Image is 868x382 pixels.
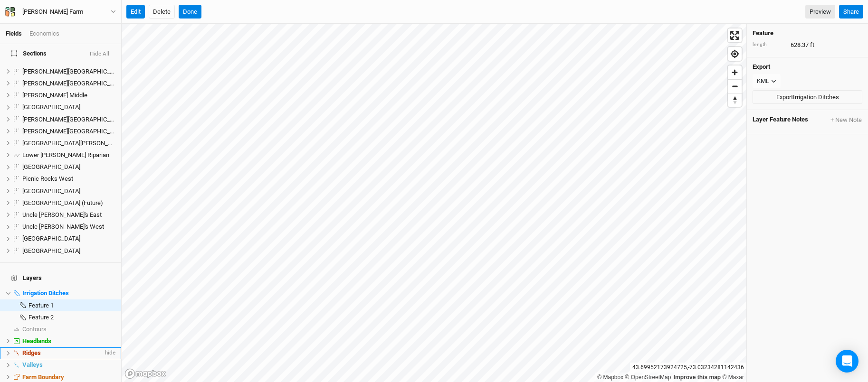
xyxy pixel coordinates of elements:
span: Valleys [22,361,43,368]
div: Feature 1 [29,302,115,309]
div: Cadwell Farm [22,7,83,17]
div: Headlands [22,337,115,345]
span: [GEOGRAPHIC_DATA] [22,103,80,111]
span: Uncle [PERSON_NAME]'s East [22,211,102,218]
button: Zoom in [728,65,742,79]
div: Bogue Field East [22,68,115,75]
div: Farm Boundary [22,373,115,381]
span: Sections [11,50,47,57]
span: [PERSON_NAME] Middle [22,92,87,99]
div: Irrigation Ditches [22,289,115,297]
a: Mapbox logo [124,368,166,379]
div: Picnic Rocks East [22,163,115,171]
h4: Export [753,63,862,71]
a: Fields [6,30,22,37]
span: Picnic Rocks West [22,175,73,182]
span: Irrigation Ditches [22,289,69,297]
div: Upper South Pasture [22,235,115,242]
div: Island Field [22,103,115,111]
button: Reset bearing to north [728,93,742,107]
span: Contours [22,326,47,333]
span: [GEOGRAPHIC_DATA] (Future) [22,199,103,206]
span: Lower [PERSON_NAME] Riparian [22,151,109,158]
span: Headlands [22,337,51,345]
div: Economics [29,29,59,38]
span: Feature 2 [29,314,54,321]
div: Knoll Field South [22,128,115,135]
div: Open Intercom Messenger [836,350,858,373]
span: Layer Feature Notes [753,116,808,124]
button: Hide All [89,51,110,57]
button: ExportIrrigation Ditches [753,90,862,104]
div: Feature 2 [29,314,115,321]
span: Feature 1 [29,302,54,309]
div: Knoll Field North [22,116,115,123]
span: [GEOGRAPHIC_DATA] [22,187,80,195]
div: Contours [22,326,115,333]
button: Done [179,5,201,19]
div: Picnic Rocks West [22,175,115,183]
span: [PERSON_NAME][GEOGRAPHIC_DATA] [22,80,126,87]
h4: Feature [753,29,862,37]
span: [PERSON_NAME][GEOGRAPHIC_DATA] [22,68,126,75]
div: length [753,41,786,48]
button: Delete [149,5,175,19]
button: KML [753,74,781,88]
div: [PERSON_NAME] Farm [22,7,83,17]
span: [PERSON_NAME][GEOGRAPHIC_DATA] [22,128,126,135]
div: Bogue Field West [22,80,115,87]
span: Farm Boundary [22,373,64,381]
span: Ridges [22,349,41,356]
span: [GEOGRAPHIC_DATA][PERSON_NAME] [22,140,126,147]
button: [PERSON_NAME] Farm [5,7,116,17]
button: Share [839,5,863,19]
div: 628.37 [753,41,862,49]
a: OpenStreetMap [625,374,671,381]
div: Uncle Dan's West [22,223,115,231]
span: hide [103,347,115,359]
div: Valleys [22,361,115,369]
canvas: Map [122,24,746,382]
button: Zoom out [728,79,742,93]
div: South West Field (Future) [22,199,115,207]
span: [GEOGRAPHIC_DATA] [22,163,80,170]
span: Zoom out [728,80,742,93]
div: Ridges [22,349,103,357]
span: Uncle [PERSON_NAME]'s West [22,223,104,230]
div: KML [757,76,769,86]
span: [GEOGRAPHIC_DATA] [22,247,80,254]
button: + New Note [830,116,862,124]
span: Reset bearing to north [728,93,742,107]
span: ft [810,41,814,49]
div: Uncle Dan's East [22,211,115,219]
button: Enter fullscreen [728,28,742,42]
h4: Layers [6,269,115,288]
button: Edit [126,5,145,19]
div: South West Field [22,187,115,195]
a: Preview [805,5,835,19]
div: 43.69952173924725 , -73.03234281142436 [630,363,746,373]
a: Mapbox [597,374,623,381]
div: West Field [22,247,115,255]
span: [GEOGRAPHIC_DATA] [22,235,80,242]
span: [PERSON_NAME][GEOGRAPHIC_DATA] [22,116,126,123]
div: Bogue Middle [22,92,115,99]
a: Maxar [722,374,744,381]
a: Improve this map [674,374,721,381]
button: Find my location [728,47,742,61]
div: Lower Bogue Riparian [22,151,115,159]
div: Lower Bogue Field [22,140,115,147]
